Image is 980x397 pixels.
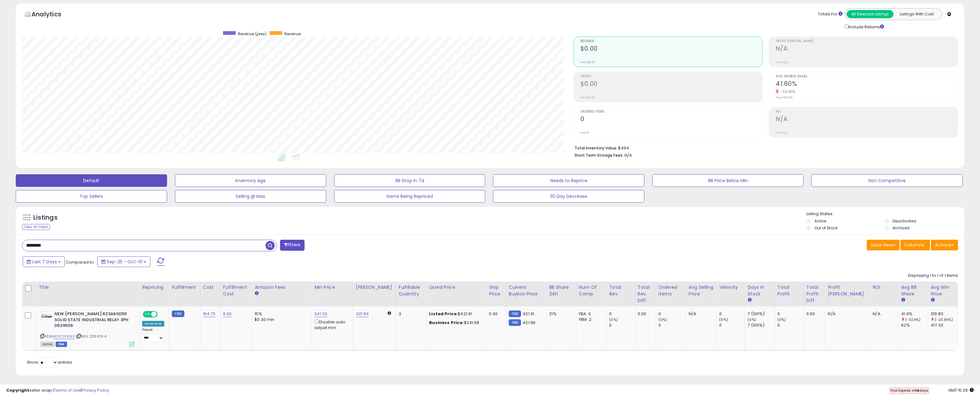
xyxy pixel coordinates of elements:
h5: Analytics [31,10,74,20]
div: Listed Price [429,284,484,291]
label: Active [815,218,826,224]
h2: 0 [580,115,762,124]
li: $494 [574,144,953,151]
span: Profit [PERSON_NAME] [776,40,958,43]
button: BB Price Below Min [652,174,804,187]
div: Ordered Items [658,284,683,297]
small: Avg BB Share. [901,297,905,303]
small: Days In Stock. [748,297,751,303]
b: NEW [PERSON_NAME] RZ3A60D55 SOLID STATE INDUSTRIAL RELAY 3PH D539506 [54,311,131,330]
div: Min Price [314,284,350,291]
small: Prev: 0 [580,131,589,135]
button: Needs to Reprice [493,174,644,187]
label: Archived [893,225,910,231]
div: Total Profit [777,284,801,297]
h2: N/A [776,45,958,53]
span: 421.96 [523,320,535,326]
div: BB Share 24h. [549,284,574,297]
span: Avg. Buybox Share [776,75,958,78]
div: Fulfillment [172,284,197,291]
button: Top Sellers [16,190,167,203]
small: Amazon Fees. [255,291,258,296]
div: Total Rev. [609,284,632,297]
button: Items Being Repriced [334,190,485,203]
small: (0%) [658,317,667,322]
div: Ship Price [489,284,503,297]
div: 0 [658,311,686,317]
div: Days In Stock [748,284,772,297]
div: $241.68 [429,320,481,326]
span: Revenue (prev) [238,31,266,36]
div: Fulfillment Cost [223,284,249,297]
small: Prev: $0.00 [580,60,595,64]
div: Total Rev. Diff. [638,284,653,304]
div: 0.00 [638,311,651,317]
div: Totals For [818,11,843,17]
div: Repricing [142,284,166,291]
div: 0 [658,322,686,328]
div: 62% [901,322,928,328]
span: 421.91 [523,311,534,317]
button: Save View [867,240,899,250]
div: Cost [203,284,218,291]
div: ASIN: [40,311,135,346]
span: Ordered Items [580,110,762,114]
span: Show: entries [27,359,72,365]
small: FBM [172,310,184,317]
button: All Selected Listings [847,10,893,18]
span: ON [143,312,151,317]
button: Inventory Age [175,174,326,187]
span: FBM [56,342,67,347]
div: 0.00 [489,311,501,317]
div: 7 (100%) [748,311,774,317]
div: Amazon AI [142,321,164,327]
span: Revenue [284,31,301,36]
span: Profit [580,75,762,78]
div: Disable auto adjust min [314,318,348,331]
a: Terms of Use [54,387,81,393]
div: 0 [609,311,635,317]
span: Columns [904,242,924,248]
a: 241.33 [314,311,327,317]
small: -32.90% [779,89,795,94]
a: 164.73 [203,311,216,317]
div: 0 [777,311,804,317]
div: Preset: [142,328,164,342]
span: 2025-10-9 15:29 GMT [948,387,974,393]
div: $0.30 min [255,317,307,322]
button: 30 Day Decrease [493,190,644,203]
button: Filters [280,240,305,251]
div: Title [39,284,137,291]
small: (0%) [719,317,728,322]
label: Deactivated [893,218,916,224]
span: | SKU: 226374-A [76,334,107,339]
button: Columns [900,240,930,250]
a: B01K7SF8WE [53,334,75,339]
div: [PERSON_NAME] [356,284,393,291]
button: Actions [931,240,958,250]
div: ROI [873,284,896,291]
h5: Listings [33,213,58,222]
small: (0%) [777,317,786,322]
div: Avg BB Share [901,284,925,297]
img: 412mTi9n3iL._SL40_.jpg [40,311,53,321]
div: 0.00 [806,311,820,317]
button: Last 7 Days [23,256,65,267]
small: (0%) [748,317,756,322]
button: Sep-25 - Oct-01 [97,256,150,267]
div: 15% [255,311,307,317]
span: ROI [776,110,958,114]
b: Business Price: [429,320,464,326]
div: 21% [549,311,571,317]
a: 421.96 [356,311,369,317]
div: Clear All Filters [22,224,50,230]
div: Velocity [719,284,742,291]
b: 14 [915,388,919,393]
small: Prev: N/A [776,60,788,64]
span: Last 7 Days [32,259,57,265]
div: 3 [399,311,422,317]
span: Revenue [580,40,762,43]
div: N/A [828,311,865,317]
small: Avg Win Price. [931,297,934,303]
label: Out of Stock [815,225,837,231]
